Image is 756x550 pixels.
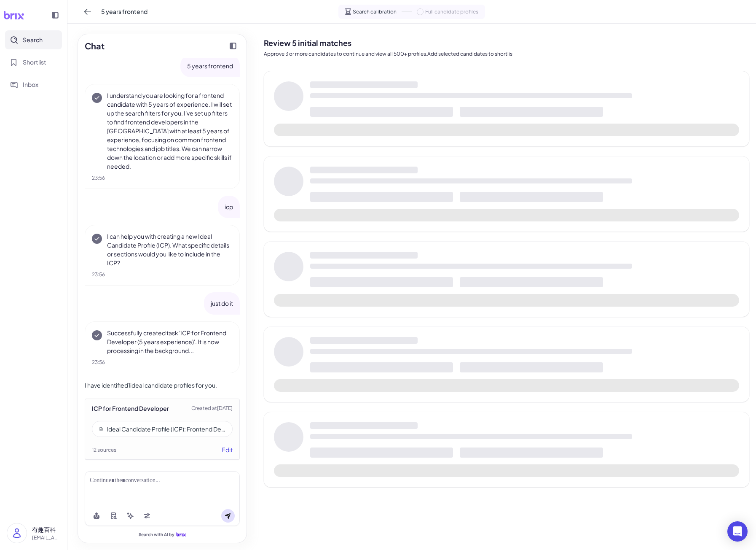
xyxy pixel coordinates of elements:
span: Search [23,35,43,44]
button: Collapse chat [226,39,240,53]
p: just do it [211,299,233,308]
p: Successfully created task 'ICP for Frontend Developer (5 years experience)'. It is now processing... [107,329,233,355]
div: 23:56 [92,359,233,366]
span: Search calibration [353,8,397,16]
button: Edit [222,445,233,454]
div: Open Intercom Messenger [727,521,748,542]
div: Ideal Candidate Profile (ICP): Frontend Developer (5 Years Experience) [107,425,225,433]
button: Inbox [5,75,62,94]
div: ICP for Frontend Developer [92,404,169,412]
button: Search [5,30,62,49]
p: 5 years frontend [187,62,233,70]
div: 23:56 [92,271,233,278]
span: Shortlist [23,58,46,67]
p: [EMAIL_ADDRESS][DOMAIN_NAME] [32,534,60,542]
button: Send message [221,509,235,523]
div: I have identified 1 ideal candidate profiles for you. [85,380,240,390]
p: I understand you are looking for a frontend candidate with 5 years of experience. I will set up t... [107,91,233,171]
span: Created at [DATE] [191,404,233,412]
p: 有趣百科 [32,525,60,534]
p: Approve 3 or more candidates to continue and view all 500+ profiles.Add selected candidates to sh... [264,50,749,58]
p: icp [225,202,233,211]
h2: Review 5 initial matches [264,37,749,49]
span: Search with AI by [139,532,174,537]
span: 12 sources [92,446,116,454]
span: 5 years frontend [101,7,147,16]
h2: Chat [85,40,105,52]
span: Inbox [23,80,38,89]
p: I can help you with creating a new Ideal Candidate Profile (ICP). What specific details or sectio... [107,232,233,267]
button: Shortlist [5,53,62,72]
span: Full candidate profiles [425,8,478,16]
div: 23:56 [92,174,233,182]
img: user_logo.png [7,523,27,543]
